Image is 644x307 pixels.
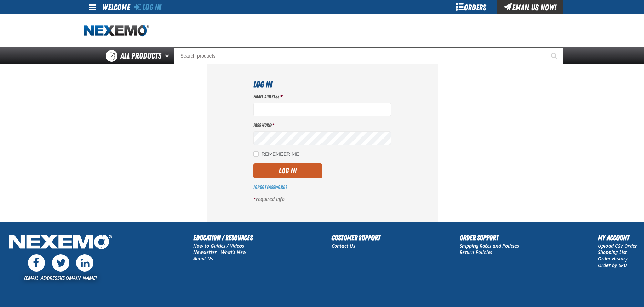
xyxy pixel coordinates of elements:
[253,163,322,178] button: Log In
[253,122,391,129] label: Password
[84,25,149,37] img: Nexemo logo
[253,93,391,100] label: Email Address
[546,47,563,64] button: Start Searching
[598,233,637,243] h2: My Account
[163,47,174,64] button: Open All Products pages
[460,243,519,249] a: Shipping Rates and Policies
[7,233,114,253] img: Nexemo Logo
[598,262,627,268] a: Order by SKU
[193,249,246,255] a: Newsletter - What's New
[253,196,391,203] p: required info
[193,243,244,249] a: How to Guides / Videos
[134,2,161,12] a: Log In
[24,275,97,281] a: [EMAIL_ADDRESS][DOMAIN_NAME]
[253,184,287,190] a: Forgot Password?
[598,255,628,262] a: Order History
[331,243,355,249] a: Contact Us
[253,151,299,158] label: Remember Me
[331,233,380,243] h2: Customer Support
[253,78,391,91] h1: Log In
[120,50,161,62] span: All Products
[253,151,259,157] input: Remember Me
[84,25,149,37] a: Home
[460,233,519,243] h2: Order Support
[193,233,253,243] h2: Education / Resources
[193,255,213,262] a: About Us
[174,47,563,64] input: Search
[460,249,492,255] a: Return Policies
[598,249,627,255] a: Shopping List
[598,243,637,249] a: Upload CSV Order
